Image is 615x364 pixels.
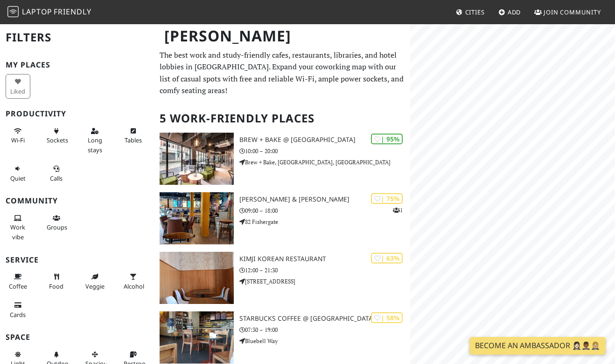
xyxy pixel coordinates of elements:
h3: KimJi Korean Restaurant [239,255,410,263]
h3: [PERSON_NAME] & [PERSON_NAME] [239,195,410,203]
span: Cities [465,8,485,16]
span: Group tables [47,223,67,231]
button: Alcohol [121,269,146,294]
h3: Space [6,333,148,342]
div: | 95% [371,134,403,144]
h3: Brew + Bake @ [GEOGRAPHIC_DATA] [239,136,410,144]
span: Stable Wi-Fi [11,136,25,144]
button: Coffee [6,269,30,294]
button: Calls [44,161,69,186]
button: Long stays [83,123,107,157]
p: Brew + Bake, [GEOGRAPHIC_DATA], [GEOGRAPHIC_DATA] [239,158,410,167]
span: Laptop [22,7,52,17]
span: Veggie [85,282,105,290]
p: 12:00 – 21:30 [239,266,410,275]
span: Long stays [88,136,102,154]
div: | 63% [371,253,403,263]
span: Quiet [10,174,26,182]
a: Bob & Berts Preston | 75% 1 [PERSON_NAME] & [PERSON_NAME] 09:00 – 18:00 82 Fishergate [154,192,410,244]
p: 07:30 – 19:00 [239,325,410,334]
button: Tables [121,123,146,148]
a: Cities [452,4,489,20]
button: Groups [44,210,69,235]
img: Brew + Bake @ Bishopgate Gardens [160,133,234,185]
button: Cards [6,297,30,322]
p: Bluebell Way [239,337,410,345]
h3: My Places [6,61,148,69]
a: Starbucks Coffee @ Bluebell Way | 58% Starbucks Coffee @ [GEOGRAPHIC_DATA] 07:30 – 19:00 Bluebell... [154,311,410,364]
img: KimJi Korean Restaurant [160,252,234,304]
p: 82 Fishergate [239,217,410,226]
span: Alcohol [124,282,144,290]
span: Work-friendly tables [125,136,142,144]
a: Brew + Bake @ Bishopgate Gardens | 95% Brew + Bake @ [GEOGRAPHIC_DATA] 10:00 – 20:00 Brew + Bake,... [154,133,410,185]
a: Join Community [531,4,605,20]
span: Food [49,282,63,290]
button: Quiet [6,161,30,186]
p: 09:00 – 18:00 [239,206,410,215]
p: The best work and study-friendly cafes, restaurants, libraries, and hotel lobbies in [GEOGRAPHIC_... [160,49,405,97]
h3: Community [6,196,148,205]
a: Add [495,4,525,20]
img: LaptopFriendly [7,6,19,17]
a: LaptopFriendly LaptopFriendly [7,4,91,20]
h3: Starbucks Coffee @ [GEOGRAPHIC_DATA] [239,315,410,323]
img: Starbucks Coffee @ Bluebell Way [160,311,234,364]
h3: Productivity [6,109,148,118]
button: Veggie [83,269,107,294]
img: Bob & Berts Preston [160,192,234,244]
p: 1 [393,206,403,215]
div: | 58% [371,312,403,323]
span: People working [10,223,25,241]
p: [STREET_ADDRESS] [239,277,410,286]
div: | 75% [371,193,403,204]
span: Coffee [9,282,27,290]
button: Wi-Fi [6,123,30,148]
h1: [PERSON_NAME] [157,23,408,49]
span: Join Community [544,8,601,16]
button: Food [44,269,69,294]
h3: Service [6,256,148,264]
h2: Filters [6,23,148,52]
p: 10:00 – 20:00 [239,147,410,155]
span: Credit cards [10,310,26,319]
span: Video/audio calls [50,174,63,182]
span: Add [508,8,521,16]
button: Work vibe [6,210,30,244]
a: KimJi Korean Restaurant | 63% KimJi Korean Restaurant 12:00 – 21:30 [STREET_ADDRESS] [154,252,410,304]
a: Become an Ambassador 🤵🏻‍♀️🤵🏾‍♂️🤵🏼‍♀️ [469,337,606,355]
h2: 5 Work-Friendly Places [160,104,405,133]
span: Power sockets [47,136,68,144]
span: Friendly [54,7,91,17]
button: Sockets [44,123,69,148]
